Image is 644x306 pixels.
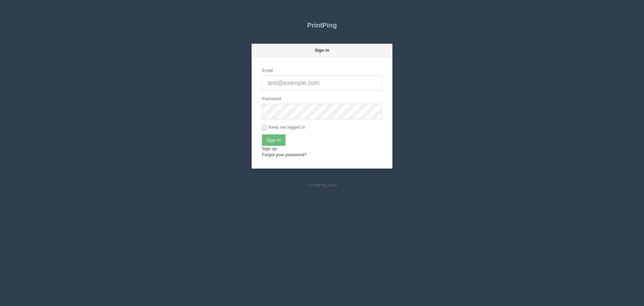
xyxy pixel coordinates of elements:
a: Sign up [262,146,277,151]
input: Keep me logged in [262,126,266,130]
strong: Sign in [315,48,329,53]
input: test@example.com [262,75,382,91]
label: Email [262,68,273,74]
a: Forgot your password? [262,152,307,157]
small: © PrintPing 2020 [307,183,337,187]
a: PrintPing [252,17,392,34]
label: Keep me logged in [262,124,305,131]
label: Password [262,96,281,102]
input: Sign In [262,134,285,146]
